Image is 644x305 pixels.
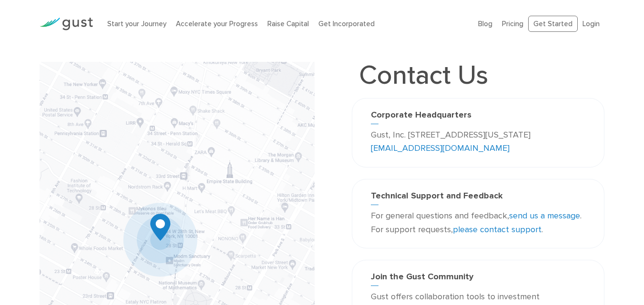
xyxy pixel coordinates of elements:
a: Raise Capital [267,20,309,28]
p: For general questions and feedback, . For support requests, . [371,209,585,237]
a: [EMAIL_ADDRESS][DOMAIN_NAME] [371,143,510,153]
a: send us a message [509,211,580,221]
img: Gust Logo [40,18,93,30]
a: Get Incorporated [318,20,375,28]
h3: Join the Gust Community [371,272,585,286]
a: please contact support [453,225,542,235]
a: Blog [478,20,492,28]
h3: Technical Support and Feedback [371,191,585,205]
h1: Contact Us [352,62,495,89]
p: Gust, Inc. [STREET_ADDRESS][US_STATE] [371,128,585,156]
a: Accelerate your Progress [176,20,258,28]
a: Start your Journey [107,20,166,28]
a: Pricing [502,20,523,28]
a: Login [583,20,600,28]
h3: Corporate Headquarters [371,110,585,124]
a: Get Started [528,16,578,32]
